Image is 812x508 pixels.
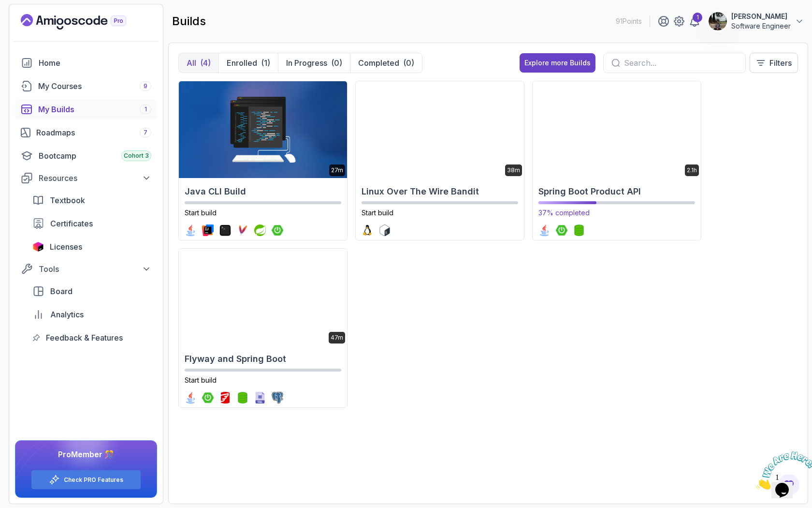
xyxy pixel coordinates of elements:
div: 1 [693,13,702,22]
div: My Builds [38,104,151,115]
p: Filters [769,57,792,69]
button: user profile image[PERSON_NAME]Software Engineer [708,12,804,31]
div: Roadmaps [36,127,151,138]
span: Textbook [50,194,85,206]
p: Software Engineer [731,21,791,31]
button: Enrolled(1) [218,53,278,73]
img: spring-data-jpa logo [237,392,248,403]
span: Board [50,285,72,297]
button: Tools [15,260,157,278]
a: textbook [27,191,157,210]
div: (1) [261,57,270,69]
span: Start build [185,376,217,384]
button: Resources [15,169,157,187]
div: Home [39,57,151,69]
a: Flyway and Spring Boot card47mFlyway and Spring BootStart buildjava logospring-boot logoflyway lo... [178,248,348,408]
img: Chat attention grabber [4,4,64,42]
img: terminal logo [219,224,231,236]
img: jetbrains icon [32,242,44,252]
div: (0) [403,57,414,69]
a: home [15,53,157,73]
img: Flyway and Spring Boot card [179,249,347,345]
a: builds [15,100,157,119]
img: flyway logo [219,392,231,403]
a: Check PRO Features [64,476,123,484]
a: courses [15,76,157,96]
img: Spring Boot Product API card [528,79,705,180]
span: 37% completed [538,209,590,217]
span: 1 [4,4,8,12]
span: Start build [185,209,217,217]
a: Spring Boot Product API card2.1hSpring Boot Product API37% completedjava logospring-boot logospri... [532,81,701,240]
p: All [187,57,196,69]
span: Analytics [50,309,84,320]
img: java logo [185,392,196,403]
div: My Courses [38,80,151,92]
h2: builds [172,14,206,29]
h2: Spring Boot Product API [538,185,695,198]
img: intellij logo [202,224,214,236]
input: Search... [624,57,738,69]
a: Linux Over The Wire Bandit card38mLinux Over The Wire BanditStart buildlinux logobash logo [355,81,524,240]
p: 38m [507,166,520,174]
a: certificates [27,214,157,233]
iframe: chat widget [752,448,812,493]
img: java logo [185,224,196,236]
p: 91 Points [616,16,642,26]
span: 9 [144,82,147,90]
div: Tools [39,263,151,275]
img: sql logo [254,392,266,403]
span: Certificates [50,218,93,229]
img: spring-boot logo [272,224,283,236]
p: 47m [331,334,343,342]
img: maven logo [237,224,248,236]
h2: Linux Over The Wire Bandit [362,185,518,198]
div: (0) [331,57,342,69]
button: Completed(0) [350,53,422,73]
a: Landing page [21,14,148,30]
img: Java CLI Build card [179,81,347,178]
span: 1 [145,105,147,113]
span: Feedback & Features [46,332,123,344]
p: 2.1h [687,166,697,174]
img: spring-boot logo [556,224,567,236]
a: board [27,282,157,301]
div: (4) [200,57,211,69]
img: java logo [538,224,550,236]
span: Licenses [50,241,82,253]
div: Resources [39,172,151,184]
a: roadmaps [15,123,157,142]
a: Java CLI Build card27mJava CLI BuildStart buildjava logointellij logoterminal logomaven logosprin... [178,81,348,240]
button: Explore more Builds [520,53,595,73]
img: bash logo [379,224,391,236]
img: spring-data-jpa logo [573,224,585,236]
div: Explore more Builds [524,58,591,68]
img: spring-boot logo [202,392,214,403]
a: feedback [27,328,157,347]
p: [PERSON_NAME] [731,12,791,21]
span: Cohort 3 [124,152,149,160]
button: Check PRO Features [31,470,141,490]
img: spring logo [254,224,266,236]
button: All(4) [179,53,218,73]
a: bootcamp [15,146,157,165]
img: user profile image [709,12,727,30]
span: 7 [144,129,147,136]
a: licenses [27,237,157,256]
a: 1 [689,15,700,27]
img: linux logo [362,224,373,236]
p: Enrolled [227,57,257,69]
span: Start build [362,209,393,217]
div: Bootcamp [39,150,151,162]
p: Completed [358,57,399,69]
img: Linux Over The Wire Bandit card [356,81,524,178]
button: In Progress(0) [278,53,350,73]
p: 27m [331,166,343,174]
h2: Java CLI Build [185,185,341,198]
h2: Flyway and Spring Boot [185,352,341,366]
a: analytics [27,305,157,324]
button: Filters [750,53,798,73]
p: In Progress [286,57,327,69]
